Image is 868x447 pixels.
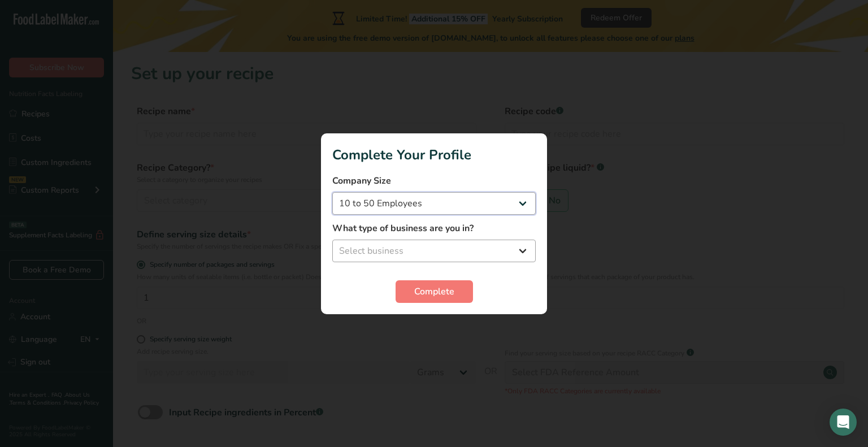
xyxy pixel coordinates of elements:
[332,174,536,188] label: Company Size
[830,409,857,436] div: Open Intercom Messenger
[332,222,536,235] label: What type of business are you in?
[332,145,536,165] h1: Complete Your Profile
[414,285,454,298] span: Complete
[396,280,473,303] button: Complete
